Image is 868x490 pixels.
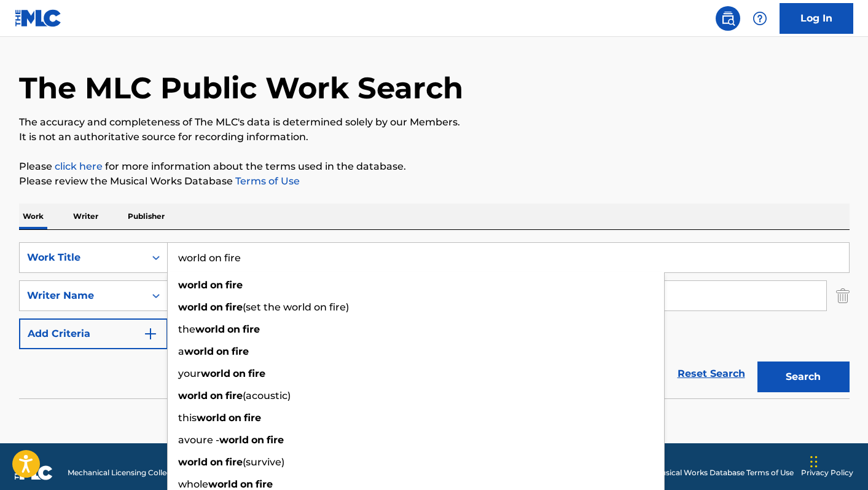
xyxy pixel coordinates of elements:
[232,346,249,357] strong: fire
[671,360,751,387] a: Reset Search
[654,467,794,478] a: Musical Works Database Terms of Use
[807,431,868,490] iframe: Chat Widget
[210,301,223,313] strong: on
[721,11,735,26] img: search
[210,390,223,401] strong: on
[248,368,265,379] strong: fire
[178,434,219,446] span: avoure -
[195,323,225,335] strong: world
[19,115,850,130] p: The accuracy and completeness of The MLC's data is determined solely by our Members.
[225,279,243,291] strong: fire
[219,434,249,446] strong: world
[178,301,208,313] strong: world
[716,6,740,31] a: Public Search
[227,323,240,335] strong: on
[19,130,850,144] p: It is not an authoritative source for recording information.
[143,326,158,341] img: 9d2ae6d4665cec9f34b9.svg
[201,368,230,379] strong: world
[68,467,210,478] span: Mechanical Licensing Collective © 2025
[810,443,818,480] div: Drag
[19,174,850,189] p: Please review the Musical Works Database
[124,204,168,229] p: Publisher
[178,346,184,357] span: a
[753,11,767,26] img: help
[267,434,284,446] strong: fire
[178,390,208,401] strong: world
[225,390,243,401] strong: fire
[208,478,238,490] strong: world
[243,390,291,401] span: (acoustic)
[27,250,138,265] div: Work Title
[15,9,62,27] img: MLC Logo
[229,412,241,424] strong: on
[210,456,223,468] strong: on
[19,242,850,398] form: Search Form
[19,69,463,106] h1: The MLC Public Work Search
[19,318,168,349] button: Add Criteria
[801,467,853,478] a: Privacy Policy
[757,362,850,392] button: Search
[233,368,246,379] strong: on
[178,456,208,468] strong: world
[233,175,300,187] a: Terms of Use
[256,478,273,490] strong: fire
[225,301,243,313] strong: fire
[243,323,260,335] strong: fire
[19,159,850,174] p: Please for more information about the terms used in the database.
[780,3,853,34] a: Log In
[251,434,264,446] strong: on
[748,6,772,31] div: Help
[197,412,226,424] strong: world
[55,160,103,172] a: click here
[178,412,197,424] span: this
[216,346,229,357] strong: on
[178,478,208,490] span: whole
[27,288,138,303] div: Writer Name
[15,465,53,480] img: logo
[244,412,261,424] strong: fire
[178,323,195,335] span: the
[178,368,201,379] span: your
[210,279,223,291] strong: on
[836,280,850,311] img: Delete Criterion
[243,301,349,313] span: (set the world on fire)
[243,456,284,468] span: (survive)
[225,456,243,468] strong: fire
[184,346,214,357] strong: world
[178,279,208,291] strong: world
[19,204,47,229] p: Work
[69,204,102,229] p: Writer
[240,478,253,490] strong: on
